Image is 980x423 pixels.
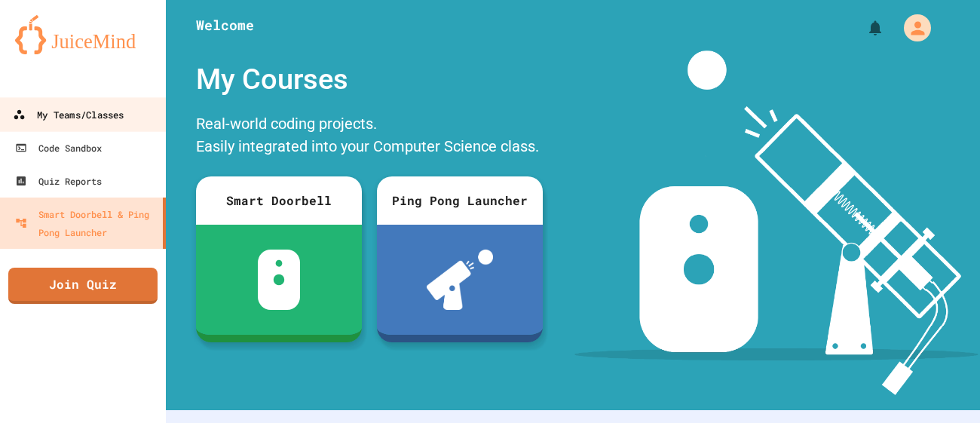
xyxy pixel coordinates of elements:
[377,176,543,225] div: Ping Pong Launcher
[15,139,102,157] div: Code Sandbox
[196,176,362,225] div: Smart Doorbell
[258,250,301,310] img: sdb-white.svg
[574,51,978,395] img: banner-image-my-projects.png
[15,205,157,241] div: Smart Doorbell & Ping Pong Launcher
[15,15,151,54] img: logo-orange.svg
[8,268,158,304] a: Join Quiz
[188,51,550,109] div: My Courses
[15,172,102,190] div: Quiz Reports
[427,250,494,310] img: ppl-with-ball.png
[838,15,888,41] div: My Notifications
[888,11,935,45] div: My Account
[13,106,124,124] div: My Teams/Classes
[188,109,550,165] div: Real-world coding projects. Easily integrated into your Computer Science class.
